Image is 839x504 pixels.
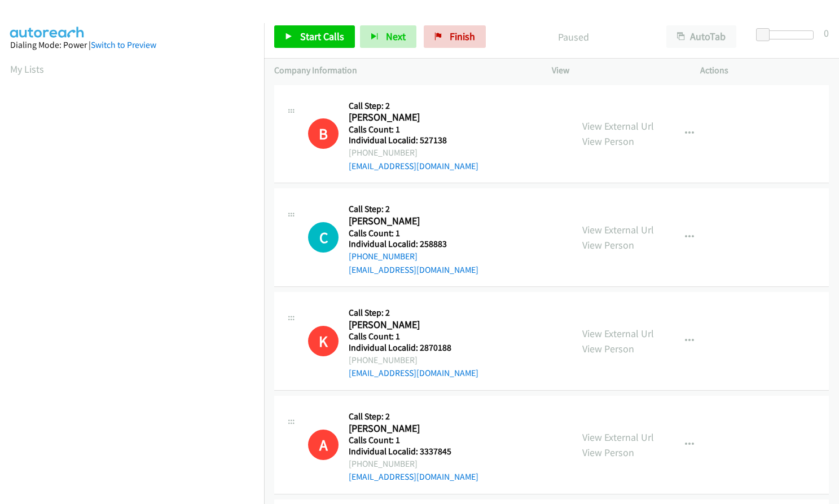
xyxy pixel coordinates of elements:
div: The call is yet to be attempted [308,222,339,253]
a: View External Url [582,327,654,340]
a: [EMAIL_ADDRESS][DOMAIN_NAME] [349,264,478,275]
p: Paused [501,29,646,45]
h5: Call Step: 2 [349,100,478,112]
h5: Individual Localid: 2870188 [349,342,478,353]
div: Delay between calls (in seconds) [762,30,814,39]
h5: Calls Count: 1 [349,228,478,239]
a: View External Url [582,431,654,444]
h5: Individual Localid: 527138 [349,135,478,146]
h5: Call Step: 2 [349,411,478,422]
h5: Calls Count: 1 [349,331,478,342]
h2: [PERSON_NAME] [349,319,475,331]
h2: [PERSON_NAME] [349,215,475,228]
a: Switch to Preview [91,39,156,50]
div: [PHONE_NUMBER] [349,353,478,367]
span: Finish [450,30,475,43]
p: Company Information [274,64,531,77]
div: [PHONE_NUMBER] [349,457,478,471]
h5: Calls Count: 1 [349,124,478,135]
a: [EMAIL_ADDRESS][DOMAIN_NAME] [349,471,478,482]
a: Finish [424,25,486,48]
a: My Lists [10,63,44,76]
a: [EMAIL_ADDRESS][DOMAIN_NAME] [349,161,478,171]
div: This number is on the do not call list [308,118,339,149]
a: [PHONE_NUMBER] [349,251,418,262]
div: This number is on the do not call list [308,430,339,460]
a: View External Url [582,223,654,236]
h5: Calls Count: 1 [349,435,478,446]
a: View External Url [582,120,654,132]
h5: Individual Localid: 3337845 [349,446,478,457]
a: View Person [582,135,634,148]
h1: A [308,430,339,460]
div: Dialing Mode: Power | [10,38,254,52]
a: [EMAIL_ADDRESS][DOMAIN_NAME] [349,368,478,378]
h2: [PERSON_NAME] [349,111,475,124]
button: Next [360,25,416,48]
div: This number is on the do not call list [308,326,339,356]
p: View [552,64,680,77]
h5: Individual Localid: 258883 [349,238,478,250]
button: AutoTab [666,25,736,48]
h5: Call Step: 2 [349,307,478,319]
a: Start Calls [274,25,355,48]
span: Start Calls [300,30,344,43]
span: Next [386,30,406,43]
div: [PHONE_NUMBER] [349,146,478,160]
div: 0 [824,25,829,41]
h5: Call Step: 2 [349,204,478,215]
h1: B [308,118,339,149]
p: Actions [700,64,829,77]
h1: C [308,222,339,253]
a: View Person [582,238,634,251]
h2: [PERSON_NAME] [349,422,475,435]
a: View Person [582,446,634,459]
a: View Person [582,342,634,355]
h1: K [308,326,339,356]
